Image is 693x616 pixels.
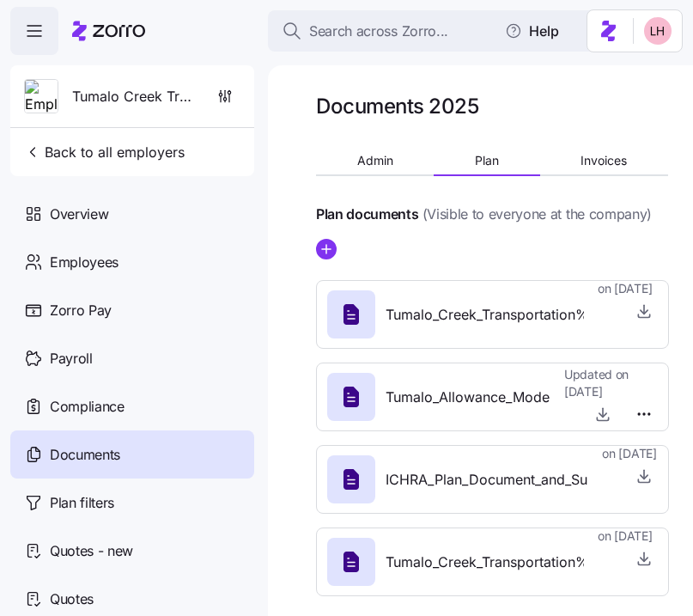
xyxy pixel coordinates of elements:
[564,366,658,401] span: Updated on [DATE]
[10,527,254,575] a: Quotes - new
[50,444,120,466] span: Documents
[50,300,112,321] span: Zorro Pay
[50,348,93,369] span: Payroll
[50,492,114,514] span: Plan filters
[581,155,627,167] span: Invoices
[309,21,448,42] span: Search across Zorro...
[644,17,672,45] img: 8ac9784bd0c5ae1e7e1202a2aac67deb
[25,80,58,114] img: Employer logo
[491,14,573,48] button: Help
[10,286,254,334] a: Zorro Pay
[24,142,185,162] span: Back to all employers
[386,387,580,408] span: Tumalo_Allowance_Model.pdf
[10,190,254,238] a: Overview
[10,334,254,382] a: Payroll
[316,204,419,224] h4: Plan documents
[475,155,499,167] span: Plan
[50,396,125,418] span: Compliance
[357,155,393,167] span: Admin
[268,10,611,52] button: Search across Zorro...
[50,540,133,562] span: Quotes - new
[10,238,254,286] a: Employees
[50,204,108,225] span: Overview
[10,479,254,527] a: Plan filters
[505,21,559,41] span: Help
[50,252,119,273] span: Employees
[72,86,196,107] span: Tumalo Creek Transportation
[50,589,94,610] span: Quotes
[422,204,652,225] span: (Visible to everyone at the company)
[10,430,254,479] a: Documents
[316,93,478,119] h1: Documents 2025
[316,239,337,259] svg: add icon
[10,382,254,430] a: Compliance
[17,135,191,169] button: Back to all employers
